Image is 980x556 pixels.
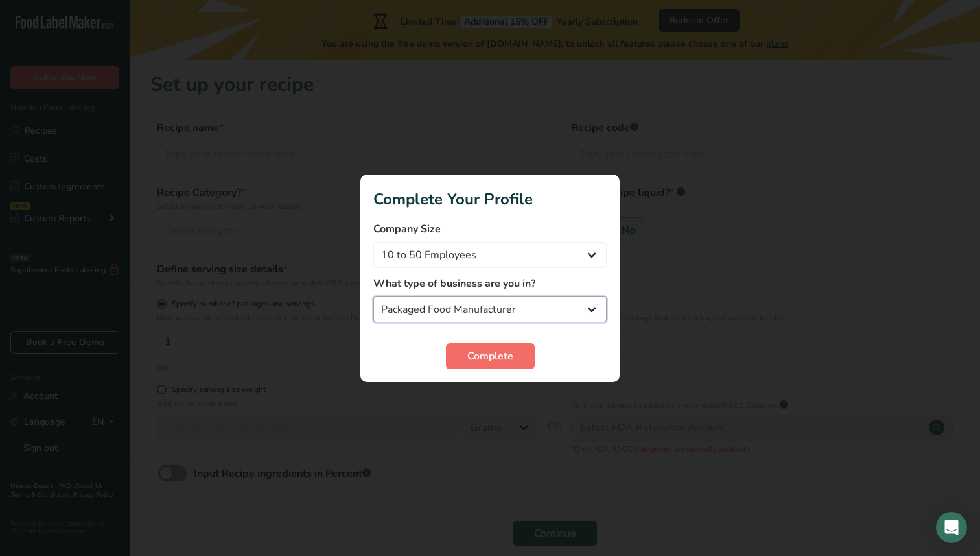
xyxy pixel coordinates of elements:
label: What type of business are you in? [373,276,607,291]
button: Complete [446,343,535,369]
label: Company Size [373,221,607,237]
div: Open Intercom Messenger [936,512,967,543]
span: Complete [467,348,513,364]
h1: Complete Your Profile [373,187,607,211]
